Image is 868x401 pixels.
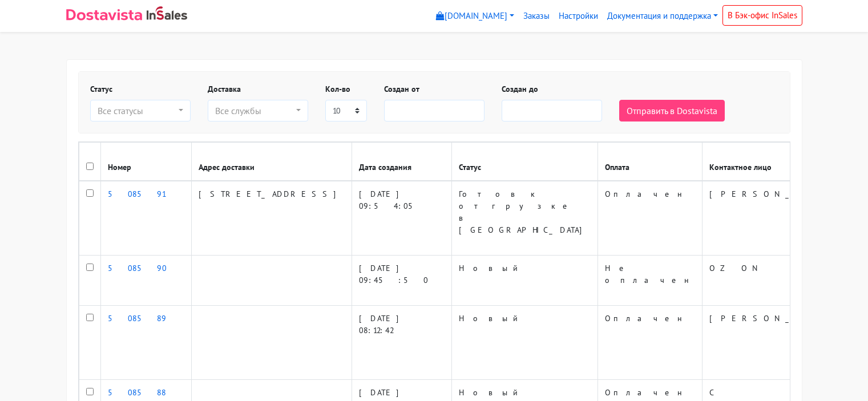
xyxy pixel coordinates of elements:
label: Создан до [502,83,538,95]
label: Доставка [208,83,241,95]
button: Отправить в Dostavista [619,100,725,121]
th: Дата создания [352,143,451,181]
label: Создан от [384,83,419,95]
td: Оплачен [597,181,702,256]
a: 508591 [108,189,165,199]
th: Оплата [597,143,702,181]
td: [DATE] 08:12:42 [352,306,451,380]
td: [STREET_ADDRESS] [191,181,352,256]
img: Dostavista - срочная курьерская служба доставки [66,9,142,21]
td: Не оплачен [597,256,702,306]
th: Статус [451,143,597,181]
a: 508589 [108,313,167,323]
th: Адрес доставки [191,143,352,181]
a: Заказы [519,5,554,27]
th: Контактное лицо [702,143,851,181]
a: В Бэк-офис InSales [722,5,802,26]
a: Документация и поддержка [603,5,722,27]
a: Настройки [554,5,603,27]
button: Все службы [208,100,308,121]
a: [DOMAIN_NAME] [431,5,519,27]
td: [PERSON_NAME] [702,306,851,380]
img: InSales [147,6,188,20]
td: [DATE] 09:45:50 [352,256,451,306]
th: Номер [100,143,191,181]
div: Все статусы [98,104,176,118]
td: [DATE] 09:54:05 [352,181,451,256]
td: Новый [451,306,597,380]
td: OZON [702,256,851,306]
td: Готов к отгрузке в [GEOGRAPHIC_DATA] [451,181,597,256]
button: Все статусы [90,100,191,121]
a: 508588 [108,387,166,398]
td: [PERSON_NAME] [702,181,851,256]
label: Статус [90,83,112,95]
a: 508590 [108,263,167,273]
div: Все службы [215,104,294,118]
td: Новый [451,256,597,306]
label: Кол-во [325,83,350,95]
td: Оплачен [597,306,702,380]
